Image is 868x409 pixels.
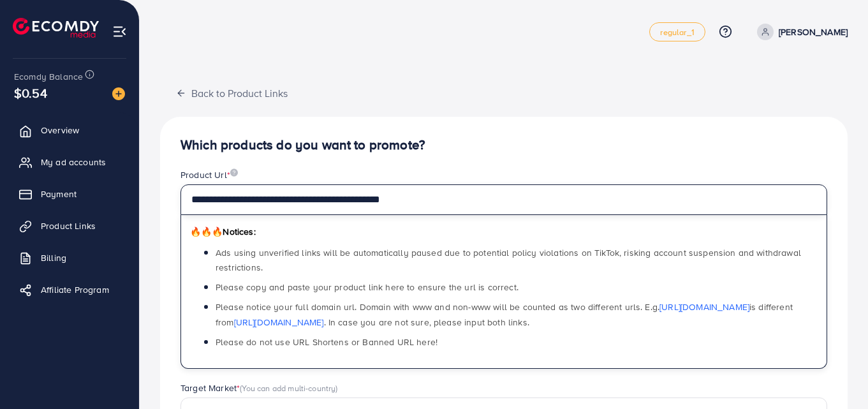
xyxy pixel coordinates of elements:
[10,277,129,302] a: Affiliate Program
[10,149,129,175] a: My ad accounts
[814,352,858,399] iframe: Chat
[660,28,694,36] span: regular_1
[230,168,238,177] img: image
[41,283,109,296] span: Affiliate Program
[779,24,848,40] p: [PERSON_NAME]
[41,219,96,232] span: Product Links
[659,301,749,313] a: [URL][DOMAIN_NAME]
[649,22,705,41] a: regular_1
[180,168,238,181] label: Product Url
[41,251,66,264] span: Billing
[190,225,256,238] span: Notices:
[180,137,827,153] h4: Which products do you want to promote?
[752,24,848,40] a: [PERSON_NAME]
[10,117,129,143] a: Overview
[10,245,129,271] a: Billing
[180,382,338,394] label: Target Market
[13,18,99,38] img: logo
[216,281,519,294] span: Please copy and paste your product link here to ensure the url is correct.
[10,181,129,207] a: Payment
[14,70,83,83] span: Ecomdy Balance
[216,246,801,274] span: Ads using unverified links will be automatically paused due to potential policy violations on Tik...
[41,124,79,137] span: Overview
[112,24,127,39] img: menu
[160,79,304,107] button: Back to Product Links
[234,316,324,329] a: [URL][DOMAIN_NAME]
[41,156,106,168] span: My ad accounts
[216,301,793,328] span: Please notice your full domain url. Domain with www and non-www will be counted as two different ...
[190,225,223,238] span: 🔥🔥🔥
[41,188,77,200] span: Payment
[216,336,438,348] span: Please do not use URL Shortens or Banned URL here!
[10,213,129,239] a: Product Links
[14,84,47,102] span: $0.54
[240,382,337,394] span: (You can add multi-country)
[112,87,125,100] img: image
